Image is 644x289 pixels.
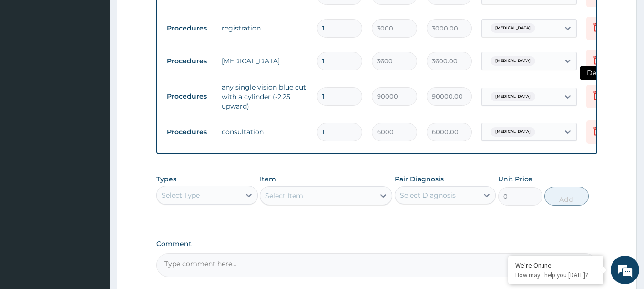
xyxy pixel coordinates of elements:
textarea: Type your message and hit 'Enter' [5,190,182,223]
div: Chat with us now [50,53,160,66]
div: Select Diagnosis [400,190,456,200]
span: Delete [580,66,616,80]
td: [MEDICAL_DATA] [217,51,312,70]
td: registration [217,19,312,38]
label: Item [260,174,276,184]
span: [MEDICAL_DATA] [491,23,535,33]
label: Pair Diagnosis [395,174,444,184]
td: Procedures [162,123,217,141]
div: Select Type [162,190,200,200]
p: How may I help you today? [515,271,596,279]
span: [MEDICAL_DATA] [491,127,535,137]
div: We're Online! [515,261,596,269]
span: [MEDICAL_DATA] [491,92,535,101]
td: any single vision blue cut with a cylinder (-2.25 upward) [217,78,312,116]
img: d_794563401_company_1708531726252_794563401 [18,48,39,71]
div: Minimize live chat window [156,5,179,28]
span: We're online! [55,85,132,181]
td: Procedures [162,88,217,105]
button: Add [544,187,589,206]
label: Unit Price [498,174,532,184]
span: [MEDICAL_DATA] [491,56,535,66]
td: consultation [217,122,312,141]
td: Procedures [162,20,217,37]
label: Comment [156,240,598,248]
label: Types [156,175,176,183]
td: Procedures [162,52,217,70]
